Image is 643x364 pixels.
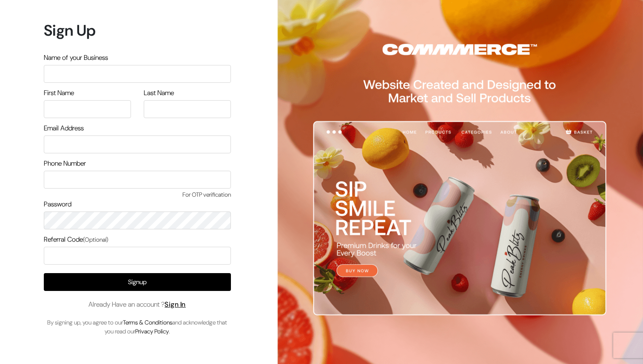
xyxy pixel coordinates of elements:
span: (Optional) [83,236,108,243]
span: For OTP verification [44,190,231,199]
label: First Name [44,88,74,98]
a: Sign In [165,300,186,309]
button: Signup [44,273,231,291]
p: By signing up, you agree to our and acknowledge that you read our . [44,318,231,336]
label: Last Name [144,88,174,98]
label: Name of your Business [44,53,108,63]
label: Phone Number [44,158,86,169]
label: Password [44,199,71,209]
h1: Sign Up [44,21,231,40]
label: Referral Code [44,234,108,245]
span: Already Have an account ? [88,299,186,310]
a: Privacy Policy [135,327,169,335]
a: Terms & Conditions [123,319,172,326]
label: Email Address [44,123,84,133]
